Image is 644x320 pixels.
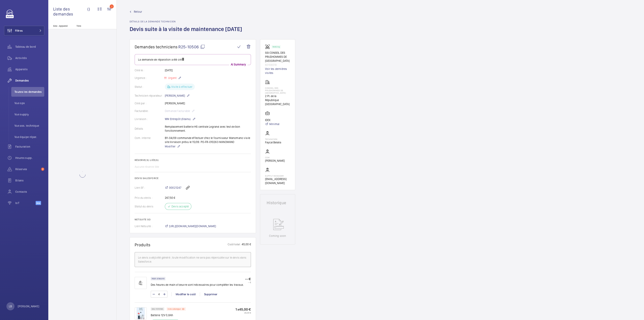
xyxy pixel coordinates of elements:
[229,62,248,66] p: AI Summary
[265,118,279,122] p: IDEX
[14,135,44,139] span: Vue équipe répar.
[15,201,36,205] span: IoT
[165,93,190,98] p: [PERSON_NAME]
[178,44,205,49] span: R25-10506
[235,312,251,314] p: 45,00 €
[235,307,251,312] p: 1 x 45,00 €
[15,156,44,160] span: Heures supp.
[165,224,216,228] a: [URL][DOMAIN_NAME][DOMAIN_NAME]
[152,278,164,279] p: Main d'oeuvre
[138,58,248,62] p: La demande de réparation a été cré
[265,94,290,102] p: 2 Pl. de la République
[15,56,44,60] span: Activités
[265,67,290,75] a: Voir les dernières visites
[135,177,251,180] h2: Devis Salesforce
[15,167,39,171] span: Réserves
[265,140,281,144] p: Faycal Belalia
[151,283,244,287] p: Des heures de main d'oeuvre sont nécessaires pour compléter les travaux.
[15,67,44,71] span: Appareils
[135,277,147,289] img: muscle-sm.svg
[167,76,176,80] span: Urgent
[15,45,44,49] span: Tableau de bord
[134,10,142,14] span: Retour
[265,156,285,159] p: CSM
[130,20,245,23] h2: Détails de la demande technicien
[265,102,290,106] p: [GEOGRAPHIC_DATA]
[245,281,251,284] p: -- €
[14,124,44,128] span: Vue ass. technique
[76,25,103,27] p: Titre
[265,122,279,126] a: Minimal
[48,25,75,27] p: Site - Appareil
[165,117,196,121] p: WM Entrepôt (Stains)
[265,87,290,94] p: CONSEIL DES PRUDHOMMES DE [GEOGRAPHIC_DATA]
[53,6,87,17] span: Liste des demandes
[265,159,285,163] p: [PERSON_NAME]
[15,145,44,149] span: Facturation
[9,304,12,308] p: LB
[265,44,271,49] img: fire_alarm.svg
[15,29,23,33] span: Filtres
[138,256,248,264] div: Le devis a déjà été généré ; toute modification ne sera pas répercutée sur le devis dans Salesforce.
[135,159,251,162] h2: Réserve(s) liée(s)
[165,144,175,148] span: Modifier
[171,292,200,296] div: Modifier le coût
[265,51,290,63] p: SSI CONSEIL DES PRUDHOMMES DE [GEOGRAPHIC_DATA]
[265,63,290,67] p: 60106018
[15,178,44,182] span: Bilans
[135,242,151,247] h1: Produits
[135,218,251,221] h2: Netsuite SO
[130,25,245,39] h1: Devis suite à la visite de maintenance [DATE]
[228,242,241,247] p: Coût total :
[265,138,281,140] p: Technicien
[14,90,44,94] span: Toutes les demandes
[152,308,163,310] p: SKU 1010185
[169,186,181,190] span: 00021247
[272,46,280,48] p: Working
[165,186,181,190] a: 00021247
[265,175,290,177] p: Supply manager
[15,190,44,194] span: Contacts
[151,313,220,317] p: Batterie 12V 0,8Ah
[169,224,216,228] span: [URL][DOMAIN_NAME][DOMAIN_NAME]
[241,242,251,247] p: 45,00 €
[267,201,289,205] h1: Historique
[135,307,147,319] img: IdvLy3yOTS_GPTb6BL0Q7M3vkGf-Li3ZLUjCjDyzVIO12dgJ.png
[41,168,44,171] span: 2
[245,277,251,281] p: -- €
[265,177,290,185] p: [EMAIL_ADDRESS][DOMAIN_NAME]
[36,201,41,205] span: Beta
[15,79,44,83] span: Demandes
[14,112,44,116] span: Vue supply
[269,234,286,238] p: Coming soon
[18,304,39,308] p: [PERSON_NAME]
[4,26,44,35] button: Filtres
[200,292,222,296] div: Supprimer
[135,44,178,49] span: Demandes techniciens
[14,101,44,105] span: Vue ops
[168,308,181,310] p: Hors catalogue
